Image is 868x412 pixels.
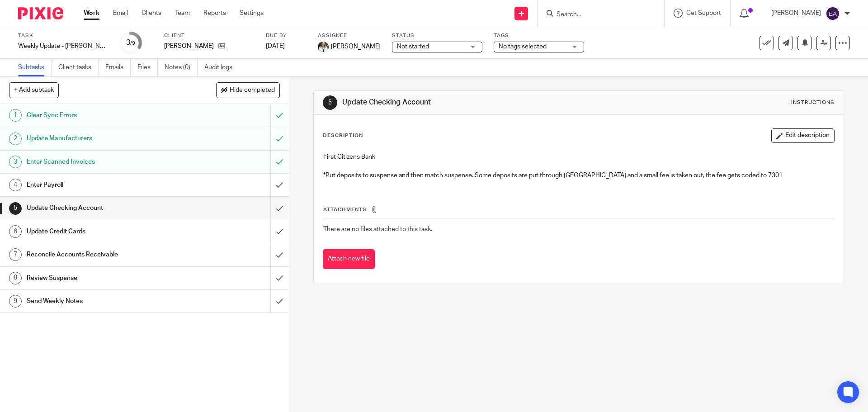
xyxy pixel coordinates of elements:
small: /9 [130,41,135,46]
div: 3 [9,156,22,168]
h1: Send Weekly Notes [27,294,183,308]
img: Pixie [18,7,63,19]
div: 3 [126,38,135,48]
span: [PERSON_NAME] [331,42,381,51]
div: 4 [9,179,22,191]
img: svg%3E [826,6,840,21]
div: 5 [9,202,22,215]
h1: Enter Scanned Invoices [27,155,183,169]
span: [DATE] [266,43,285,49]
p: [PERSON_NAME] [164,42,214,51]
div: 7 [9,248,22,261]
img: Robynn%20Maedl%20-%202025.JPG [318,42,329,52]
div: 6 [9,225,22,238]
a: Team [175,9,190,18]
span: No tags selected [499,43,547,50]
h1: Update Manufacturers [27,132,183,145]
label: Task [18,32,108,39]
label: Status [392,32,482,39]
button: + Add subtask [9,82,59,98]
a: Subtasks [18,59,52,76]
div: 8 [9,272,22,284]
div: Weekly Update - Palmer [18,42,108,51]
label: Client [164,32,255,39]
a: Reports [203,9,226,18]
a: Work [84,9,99,18]
div: 1 [9,109,22,122]
p: First Citizens Bank [323,152,834,161]
p: [PERSON_NAME] [771,9,821,18]
span: Get Support [686,10,721,16]
span: Not started [397,43,429,50]
h1: Update Checking Account [342,98,598,107]
div: 9 [9,295,22,308]
button: Attach new file [323,249,375,270]
span: There are no files attached to this task. [323,226,432,232]
a: Settings [240,9,264,18]
a: Emails [105,59,131,76]
span: Hide completed [230,87,275,94]
label: Due by [266,32,307,39]
h1: Clear Sync Errors [27,109,183,122]
h1: Update Credit Cards [27,225,183,238]
label: Tags [494,32,584,39]
a: Clients [142,9,161,18]
h1: Update Checking Account [27,201,183,215]
span: Attachments [323,207,367,212]
input: Search [556,11,637,19]
label: Assignee [318,32,381,39]
a: Client tasks [58,59,99,76]
a: Email [113,9,128,18]
a: Notes (0) [165,59,198,76]
h1: Review Suspense [27,271,183,285]
p: Description [323,132,363,139]
a: Audit logs [204,59,239,76]
button: Edit description [771,128,835,143]
div: Instructions [791,99,835,106]
div: Weekly Update - [PERSON_NAME] [18,42,108,51]
div: 5 [323,95,337,110]
h1: Reconcile Accounts Receivable [27,248,183,261]
h1: Enter Payroll [27,178,183,192]
a: Files [137,59,158,76]
div: 2 [9,133,22,145]
button: Hide completed [216,82,280,98]
p: *Put deposits to suspense and then match suspense. Some deposits are put through [GEOGRAPHIC_DATA... [323,171,834,180]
